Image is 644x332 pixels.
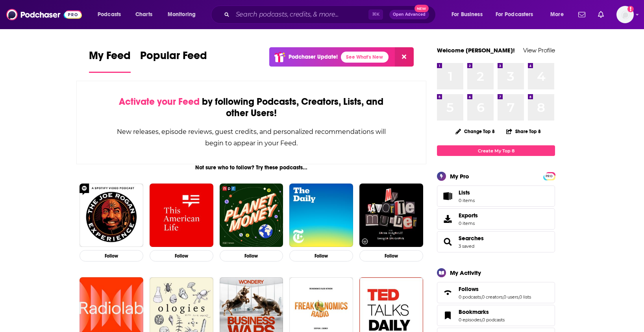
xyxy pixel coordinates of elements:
[119,96,200,108] span: Activate your Feed
[359,184,423,247] img: My Favorite Murder with Karen Kilgariff and Georgia Hardstark
[452,9,483,20] span: For Business
[289,250,353,262] button: Follow
[440,236,455,247] a: Searches
[233,8,368,21] input: Search podcasts, credits, & more...
[437,282,555,303] span: Follows
[393,13,426,17] span: Open Advanced
[490,8,545,21] button: open menu
[437,46,515,54] a: Welcome [PERSON_NAME]!
[89,49,131,67] span: My Feed
[459,286,531,293] a: Follows
[482,294,503,300] a: 0 creators
[437,305,555,326] span: Bookmarks
[446,8,492,21] button: open menu
[437,231,555,252] span: Searches
[289,54,338,60] p: Podchaser Update!
[415,5,429,12] span: New
[595,8,607,21] a: Show notifications dropdown
[616,6,634,23] span: Logged in as lsusanto
[550,9,564,20] span: More
[168,9,196,20] span: Monitoring
[459,212,478,219] span: Exports
[80,250,143,262] button: Follow
[437,145,555,156] a: Create My Top 8
[503,294,518,300] a: 0 users
[130,8,157,21] a: Charts
[440,287,455,298] a: Follows
[162,8,206,21] button: open menu
[135,9,152,20] span: Charts
[459,308,505,315] a: Bookmarks
[616,6,634,23] button: Show profile menu
[616,6,634,23] img: User Profile
[459,243,474,249] a: 3 saved
[519,294,531,300] a: 0 lists
[459,286,479,293] span: Follows
[218,6,443,24] div: Search podcasts, credits, & more...
[440,213,455,224] span: Exports
[459,189,475,196] span: Lists
[440,310,455,321] a: Bookmarks
[459,189,470,196] span: Lists
[459,294,481,300] a: 0 podcasts
[544,173,554,179] a: PRO
[98,9,121,20] span: Podcasts
[368,9,383,20] span: ⌘ K
[437,208,555,230] a: Exports
[496,9,533,20] span: For Podcasters
[150,184,213,247] img: This American Life
[506,124,541,139] button: Share Top 8
[450,269,481,276] div: My Activity
[451,126,500,136] button: Change Top 8
[481,317,482,323] span: ,
[116,126,387,149] div: New releases, episode reviews, guest credits, and personalized recommendations will begin to appe...
[544,173,554,179] span: PRO
[459,308,489,315] span: Bookmarks
[575,8,588,21] a: Show notifications dropdown
[76,164,426,171] div: Not sure who to follow? Try these podcasts...
[481,294,482,300] span: ,
[545,8,574,21] button: open menu
[140,49,207,73] a: Popular Feed
[220,184,283,247] img: Planet Money
[341,52,389,63] a: See What's New
[6,7,82,22] img: Podchaser - Follow, Share and Rate Podcasts
[459,198,475,203] span: 0 items
[523,46,555,54] a: View Profile
[482,317,505,323] a: 0 podcasts
[389,10,429,19] button: Open AdvancedNew
[140,49,207,67] span: Popular Feed
[459,221,478,226] span: 0 items
[359,250,423,262] button: Follow
[89,49,131,73] a: My Feed
[440,191,455,202] span: Lists
[627,6,634,12] svg: Add a profile image
[437,185,555,207] a: Lists
[220,250,283,262] button: Follow
[518,294,519,300] span: ,
[503,294,503,300] span: ,
[450,172,469,180] div: My Pro
[92,8,131,21] button: open menu
[289,184,353,247] img: The Daily
[80,184,143,247] img: The Joe Rogan Experience
[459,317,481,323] a: 0 episodes
[116,96,387,119] div: by following Podcasts, Creators, Lists, and other Users!
[150,250,213,262] button: Follow
[459,235,484,242] a: Searches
